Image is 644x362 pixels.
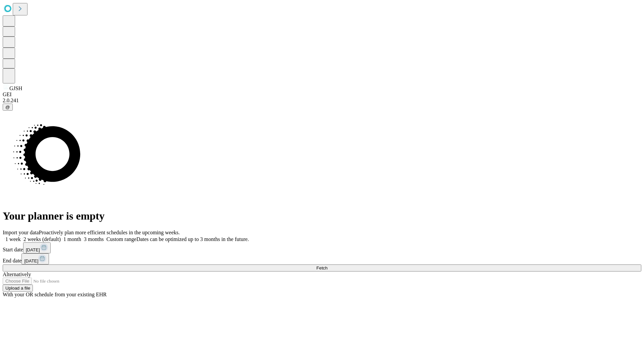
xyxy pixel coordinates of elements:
span: 1 month [63,236,81,242]
button: Fetch [3,264,641,271]
span: Custom range [106,236,136,242]
span: Import your data [3,230,39,235]
span: Proactively plan more efficient schedules in the upcoming weeks. [39,230,180,235]
span: With your OR schedule from your existing EHR [3,292,107,297]
div: 2.0.241 [3,98,641,104]
span: @ [5,105,10,110]
span: [DATE] [24,258,38,263]
div: Start date [3,242,641,253]
span: Dates can be optimized up to 3 months in the future. [137,236,249,242]
div: GEI [3,92,641,98]
span: Fetch [316,265,327,270]
button: [DATE] [23,242,51,253]
span: 2 weeks (default) [23,236,61,242]
span: [DATE] [26,247,40,252]
button: @ [3,104,13,111]
button: Upload a file [3,285,33,292]
span: GJSH [9,85,22,91]
span: Alternatively [3,271,31,277]
div: End date [3,253,641,264]
span: 3 months [84,236,104,242]
span: 1 week [5,236,21,242]
h1: Your planner is empty [3,210,641,222]
button: [DATE] [21,253,49,264]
